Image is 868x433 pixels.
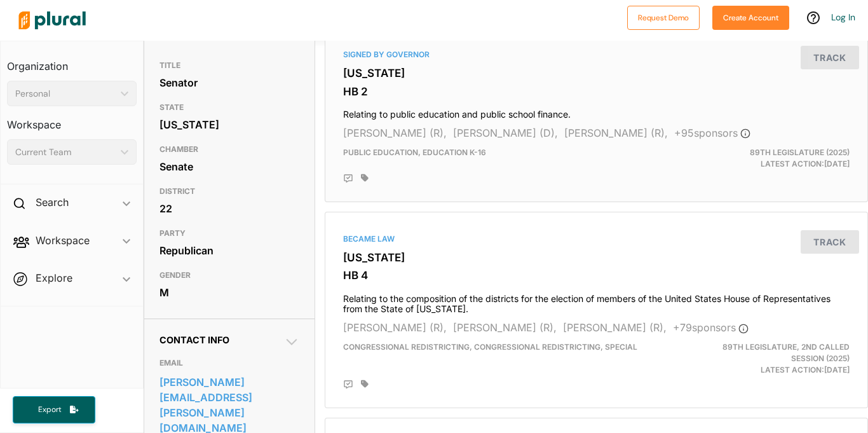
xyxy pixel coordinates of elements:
span: Congressional Redistricting, Congressional Redistricting, Special [343,342,637,352]
div: Current Team [15,146,116,159]
button: Request Demo [627,6,700,30]
h3: GENDER [159,268,299,283]
a: Log In [831,11,855,23]
span: 89th Legislature (2025) [750,148,850,157]
span: [PERSON_NAME] (R), [563,321,667,334]
div: Add Position Statement [343,174,353,184]
h3: [US_STATE] [343,67,850,79]
div: [US_STATE] [159,115,299,134]
h3: DISTRICT [159,184,299,199]
span: Contact Info [159,334,229,345]
span: Public Education, Education K-16 [343,148,486,157]
span: [PERSON_NAME] (R), [343,321,447,334]
span: [PERSON_NAME] (R), [453,321,557,334]
button: Track [801,230,859,254]
button: Track [801,46,859,69]
div: Add Position Statement [343,380,353,390]
div: Latest Action: [DATE] [684,147,859,170]
span: + 95 sponsor s [674,127,750,139]
span: [PERSON_NAME] (R), [343,127,447,139]
h3: EMAIL [159,355,299,371]
div: Became Law [343,233,850,245]
div: Add tags [361,380,369,388]
div: 22 [159,199,299,218]
div: M [159,283,299,302]
h3: Workspace [7,106,137,134]
div: Add tags [361,174,369,182]
h3: Organization [7,48,137,76]
div: Latest Action: [DATE] [684,341,859,376]
span: Export [29,404,70,415]
h3: HB 2 [343,85,850,98]
div: Republican [159,241,299,260]
span: + 79 sponsor s [673,321,749,334]
button: Create Account [712,6,789,30]
span: [PERSON_NAME] (D), [453,127,558,139]
h3: TITLE [159,58,299,73]
div: Senate [159,157,299,176]
a: Request Demo [627,10,700,24]
h4: Relating to the composition of the districts for the election of members of the United States Hou... [343,287,850,315]
span: 89th Legislature, 2nd Called Session (2025) [722,342,850,363]
h3: HB 4 [343,269,850,282]
h4: Relating to public education and public school finance. [343,103,850,120]
h3: STATE [159,100,299,115]
h2: Search [36,195,69,209]
h3: PARTY [159,226,299,241]
h3: CHAMBER [159,142,299,157]
a: Create Account [712,10,789,24]
div: Senator [159,73,299,92]
div: Signed by Governor [343,49,850,60]
div: Personal [15,87,116,100]
h3: [US_STATE] [343,251,850,264]
span: [PERSON_NAME] (R), [564,127,668,139]
button: Export [13,396,95,423]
